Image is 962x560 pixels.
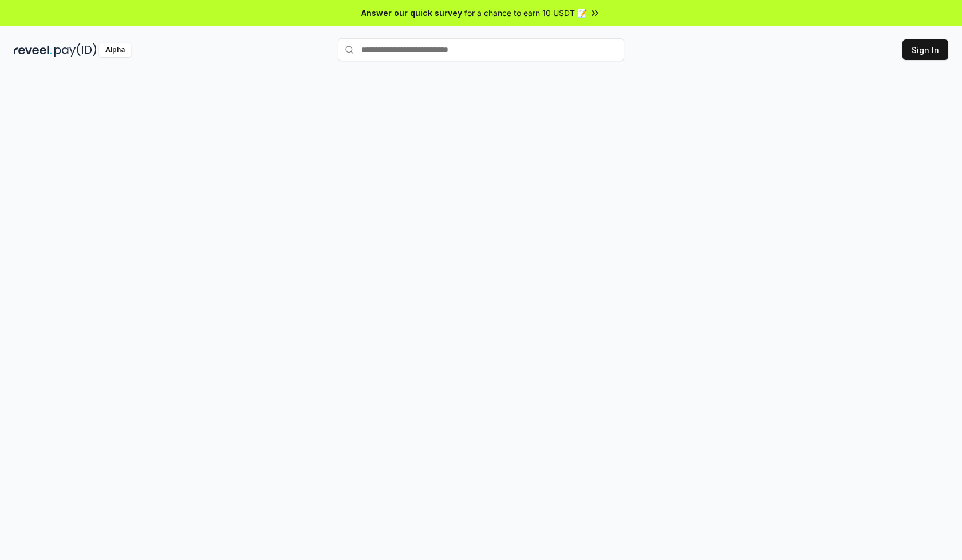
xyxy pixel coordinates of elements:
[54,43,97,57] img: pay_id
[99,43,131,57] div: Alpha
[464,7,587,19] span: for a chance to earn 10 USDT 📝
[14,43,52,57] img: reveel_dark
[361,7,462,19] span: Answer our quick survey
[902,39,948,60] button: Sign In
